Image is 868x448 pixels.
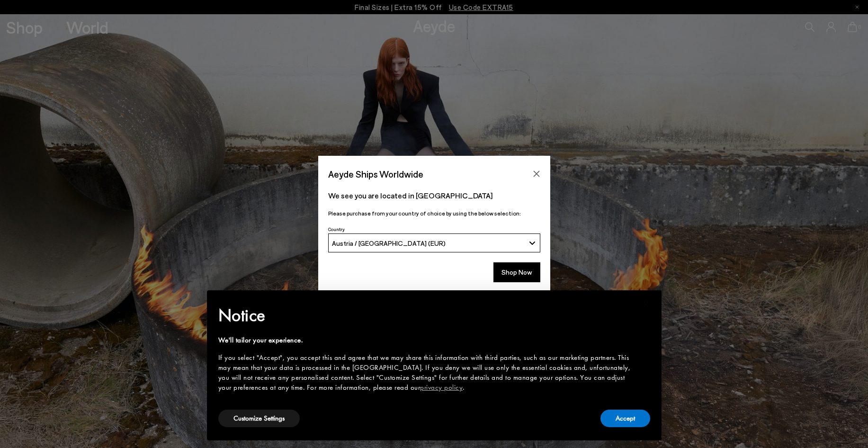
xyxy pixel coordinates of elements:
[635,293,658,316] button: Close this notice
[600,410,650,427] button: Accept
[328,166,423,182] span: Aeyde Ships Worldwide
[493,262,540,282] button: Shop Now
[328,190,540,201] p: We see you are located in [GEOGRAPHIC_DATA]
[420,383,463,392] a: privacy policy
[332,239,446,247] span: Austria / [GEOGRAPHIC_DATA] (EUR)
[218,410,300,427] button: Customize Settings
[218,335,635,345] div: We'll tailor your experience.
[218,353,635,393] div: If you select "Accept", you accept this and agree that we may share this information with third p...
[643,297,649,312] span: ×
[328,226,345,232] span: Country
[529,167,544,181] button: Close
[218,303,635,328] h2: Notice
[328,209,540,218] p: Please purchase from your country of choice by using the below selection:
